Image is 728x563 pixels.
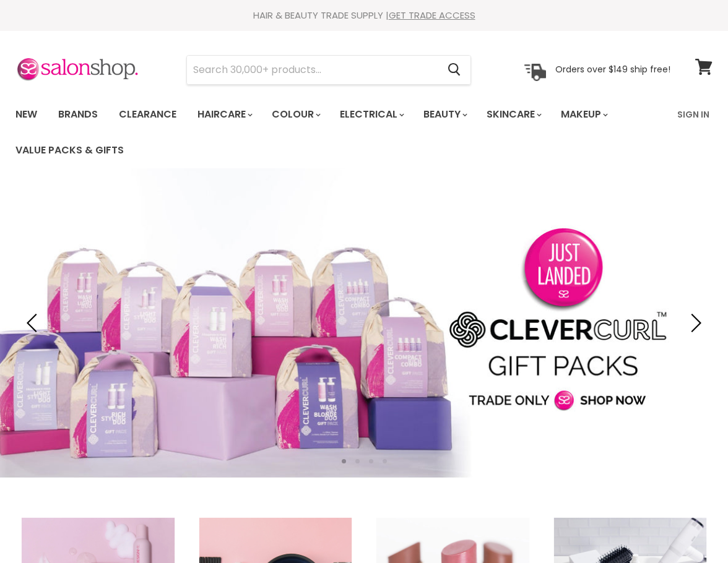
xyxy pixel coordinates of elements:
a: Brands [49,101,107,127]
a: Haircare [188,101,260,127]
a: Clearance [110,101,186,127]
ul: Main menu [6,97,670,168]
a: Sign In [670,101,717,127]
li: Page dot 4 [383,459,387,463]
li: Page dot 1 [342,459,346,463]
a: New [6,101,46,127]
li: Page dot 2 [355,459,360,463]
p: Orders over $149 ship free! [555,64,670,75]
a: Skincare [477,101,549,127]
input: Search [187,56,438,84]
a: Electrical [331,101,412,127]
button: Next [682,311,706,335]
a: GET TRADE ACCESS [389,9,475,22]
a: Value Packs & Gifts [6,137,133,163]
a: Makeup [552,101,615,127]
li: Page dot 3 [369,459,373,463]
button: Search [438,56,470,84]
iframe: Gorgias live chat messenger [666,505,716,551]
a: Colour [262,101,328,127]
a: Beauty [414,101,475,127]
form: Product [186,55,471,85]
button: Previous [22,311,46,335]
